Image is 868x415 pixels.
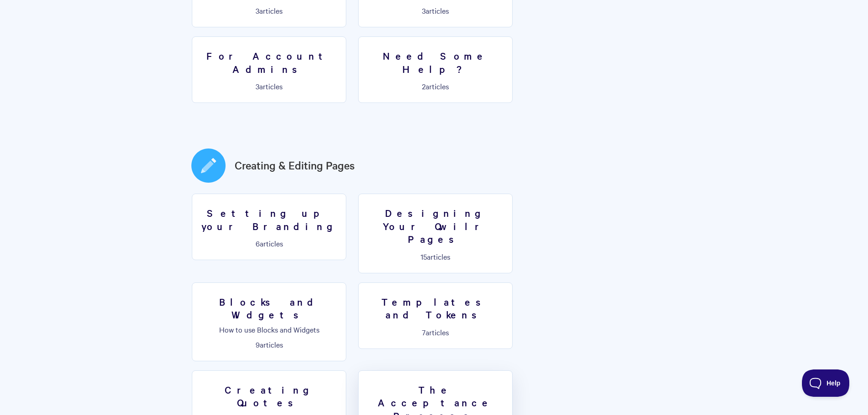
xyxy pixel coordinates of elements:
[364,6,507,15] p: articles
[364,328,507,336] p: articles
[364,206,507,246] h3: Designing Your Qwilr Pages
[358,36,513,103] a: Need Some Help? 2articles
[235,157,355,174] a: Creating & Editing Pages
[198,325,340,333] p: How to use Blocks and Widgets
[358,282,513,349] a: Templates and Tokens 7articles
[358,194,513,273] a: Designing Your Qwilr Pages 15articles
[256,81,259,91] span: 3
[364,252,507,261] p: articles
[256,238,260,248] span: 6
[198,82,340,90] p: articles
[256,5,259,15] span: 3
[422,81,426,91] span: 2
[198,6,340,15] p: articles
[198,239,340,247] p: articles
[364,82,507,90] p: articles
[802,369,850,397] iframe: Toggle Customer Support
[421,251,427,261] span: 15
[198,206,340,232] h3: Setting up your Branding
[198,383,340,409] h3: Creating Quotes
[198,295,340,321] h3: Blocks and Widgets
[192,194,346,260] a: Setting up your Branding 6articles
[364,49,507,75] h3: Need Some Help?
[192,282,346,361] a: Blocks and Widgets How to use Blocks and Widgets 9articles
[198,340,340,348] p: articles
[192,36,346,103] a: For Account Admins 3articles
[198,49,340,75] h3: For Account Admins
[422,5,426,15] span: 3
[364,295,507,321] h3: Templates and Tokens
[422,327,426,337] span: 7
[256,339,260,349] span: 9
